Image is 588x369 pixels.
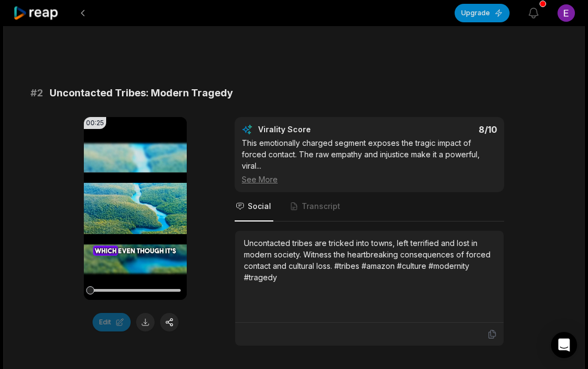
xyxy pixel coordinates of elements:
[235,192,504,222] nav: Tabs
[258,124,375,135] div: Virality Score
[248,201,271,212] span: Social
[455,4,510,22] button: Upgrade
[381,124,498,135] div: 8 /10
[242,174,497,185] div: See More
[302,201,340,212] span: Transcript
[242,137,497,185] div: This emotionally charged segment exposes the tragic impact of forced contact. The raw empathy and...
[93,313,131,331] button: Edit
[551,332,577,358] div: Open Intercom Messenger
[50,85,233,101] span: Uncontacted Tribes: Modern Tragedy
[244,237,495,283] div: Uncontacted tribes are tricked into towns, left terrified and lost in modern society. Witness the...
[84,117,187,300] video: Your browser does not support mp4 format.
[30,85,43,101] span: # 2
